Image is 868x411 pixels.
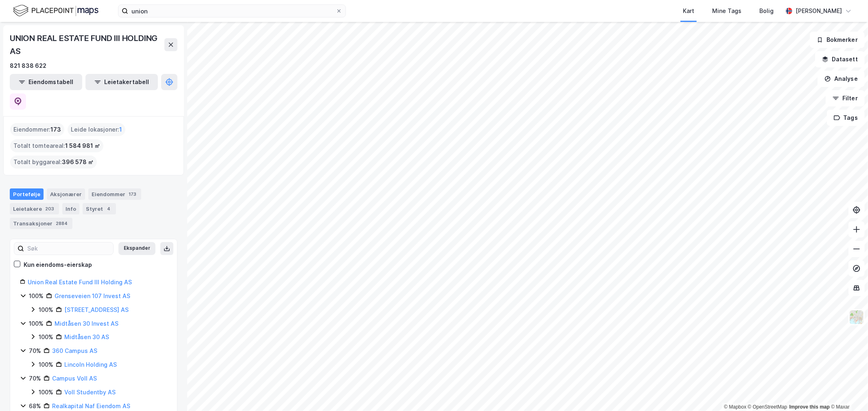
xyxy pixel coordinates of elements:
[29,346,41,356] div: 70%
[13,4,98,18] img: logo.f888ab2527a4732fd821a326f86c7f29.svg
[83,203,116,214] div: Styret
[39,305,53,315] div: 100%
[849,309,864,325] img: Z
[47,188,85,200] div: Aksjonærer
[64,361,117,368] a: Lincoln Holding AS
[119,125,122,134] span: 1
[827,110,865,126] button: Tags
[10,32,164,58] div: UNION REAL ESTATE FUND III HOLDING AS
[64,389,116,396] a: Voll Studentby AS
[818,71,865,87] button: Analyse
[29,291,44,301] div: 100%
[52,347,97,354] a: 360 Campus AS
[789,404,830,410] a: Improve this map
[52,375,97,382] a: Campus Voll AS
[39,387,53,397] div: 100%
[10,123,64,136] div: Eiendommer :
[29,319,44,329] div: 100%
[29,374,41,383] div: 70%
[64,333,109,340] a: Midtåsen 30 AS
[44,205,56,213] div: 203
[85,74,158,90] button: Leietakertabell
[724,404,746,410] a: Mapbox
[827,372,868,411] div: Kontrollprogram for chat
[62,203,79,214] div: Info
[10,156,97,169] div: Totalt byggareal :
[24,242,113,255] input: Søk
[28,279,132,286] a: Union Real Estate Fund III Holding AS
[10,218,72,229] div: Transaksjoner
[796,6,842,16] div: [PERSON_NAME]
[88,188,141,200] div: Eiendommer
[127,190,138,198] div: 173
[10,188,44,200] div: Portefølje
[826,90,865,106] button: Filter
[748,404,787,410] a: OpenStreetMap
[105,205,113,213] div: 4
[759,6,774,16] div: Bolig
[827,372,868,411] iframe: Chat Widget
[55,292,130,299] a: Grenseveien 107 Invest AS
[10,203,59,214] div: Leietakere
[815,51,865,67] button: Datasett
[10,61,46,71] div: 821 838 622
[39,360,53,370] div: 100%
[118,242,155,255] button: Ekspander
[62,157,94,167] span: 396 578 ㎡
[50,125,61,134] span: 173
[128,5,336,17] input: Søk på adresse, matrikkel, gårdeiere, leietakere eller personer
[10,74,82,90] button: Eiendomstabell
[65,141,100,151] span: 1 584 981 ㎡
[810,32,865,48] button: Bokmerker
[54,219,69,227] div: 2884
[29,401,41,411] div: 68%
[712,6,741,16] div: Mine Tags
[52,402,130,409] a: Realkapital Naf Eiendom AS
[683,6,694,16] div: Kart
[24,260,92,270] div: Kun eiendoms-eierskap
[68,123,125,136] div: Leide lokasjoner :
[39,332,53,342] div: 100%
[64,306,129,313] a: [STREET_ADDRESS] AS
[55,320,118,327] a: Midtåsen 30 Invest AS
[10,139,103,152] div: Totalt tomteareal :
